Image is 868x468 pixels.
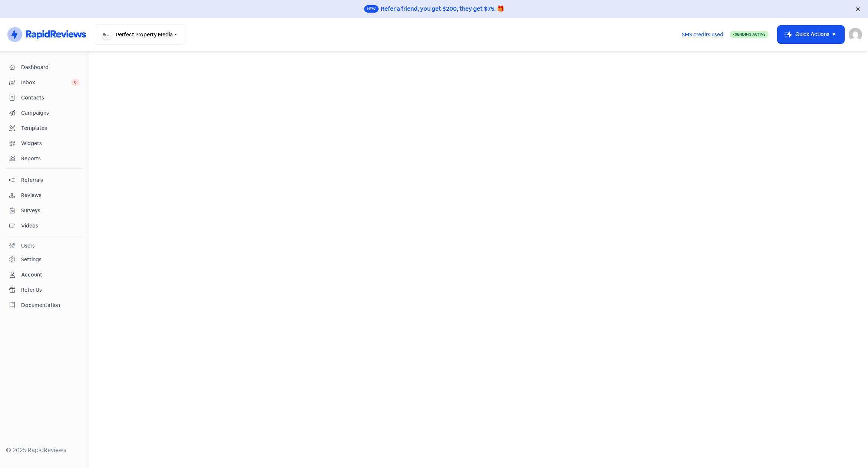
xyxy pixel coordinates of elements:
span: Campaigns [21,109,79,117]
a: Users [6,239,83,253]
a: Documentation [6,298,83,312]
span: Contacts [21,94,79,102]
span: Sending Active [735,32,766,37]
span: Dashboard [21,63,79,71]
div: © 2025 RapidReviews [6,446,83,455]
a: Contacts [6,91,83,105]
div: Users [21,242,35,250]
a: Dashboard [6,60,83,74]
a: Inbox 0 [6,76,83,89]
button: Quick Actions [778,26,844,43]
a: Videos [6,219,83,233]
span: Reviews [21,192,79,199]
span: Documentation [21,301,79,309]
div: Account [21,271,42,279]
span: Widgets [21,140,79,147]
a: Refer Us [6,283,83,297]
a: Widgets [6,137,83,150]
img: User [849,28,862,41]
span: Referrals [21,176,79,184]
span: 0 [71,79,79,86]
a: Account [6,268,83,282]
span: SMS credits used [682,31,723,39]
span: New [364,5,379,13]
a: Reviews [6,189,83,202]
a: SMS credits used [676,30,730,38]
div: Settings [21,256,42,264]
a: Sending Active [730,30,769,39]
span: Reports [21,155,79,163]
span: Surveys [21,207,79,215]
button: Perfect Property Media [95,24,185,45]
span: Templates [21,124,79,132]
span: Inbox [21,79,71,86]
a: Surveys [6,204,83,217]
a: Reports [6,152,83,166]
a: Settings [6,253,83,266]
span: Videos [21,222,79,230]
div: Refer a friend, you get $200, they get $75. 🎁 [381,4,504,13]
a: Campaigns [6,106,83,120]
a: Templates [6,121,83,135]
a: Referrals [6,173,83,187]
span: Refer Us [21,286,79,294]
